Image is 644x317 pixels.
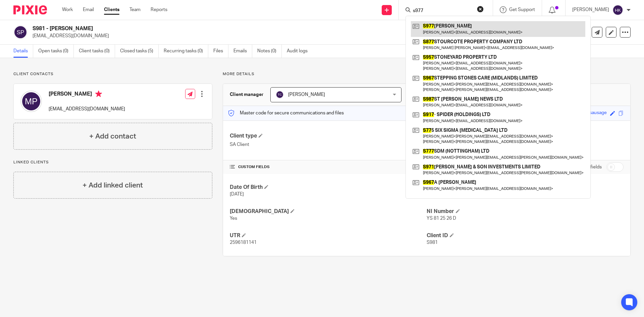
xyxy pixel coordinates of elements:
[13,160,212,165] p: Linked clients
[427,216,456,221] span: YS 81 25 26 D
[288,92,325,97] span: [PERSON_NAME]
[83,6,94,13] a: Email
[89,131,136,142] h4: + Add contact
[230,216,237,221] span: Yes
[13,71,212,77] p: Client contacts
[427,240,438,245] span: S981
[509,7,535,12] span: Get Support
[83,180,143,191] h4: + Add linked client
[49,91,125,99] h4: [PERSON_NAME]
[230,208,427,215] h4: [DEMOGRAPHIC_DATA]
[230,192,244,197] span: [DATE]
[129,6,141,13] a: Team
[287,45,313,58] a: Audit logs
[213,45,228,58] a: Files
[230,164,427,170] h4: CUSTOM FIELDS
[233,45,252,58] a: Emails
[33,25,438,32] h2: S981 - [PERSON_NAME]
[230,240,257,245] span: 2596181141
[427,208,624,215] h4: NI Number
[572,6,609,13] p: [PERSON_NAME]
[276,91,284,99] img: svg%3E
[120,45,159,58] a: Closed tasks (5)
[412,8,473,14] input: Search
[230,184,427,191] h4: Date Of Birth
[230,133,427,140] h4: Client type
[151,6,167,13] a: Reports
[95,91,102,97] i: Primary
[38,45,74,58] a: Open tasks (0)
[79,45,115,58] a: Client tasks (0)
[164,45,208,58] a: Recurring tasks (0)
[230,141,427,148] p: SA Client
[20,91,42,112] img: svg%3E
[427,232,624,239] h4: Client ID
[33,33,539,39] p: [EMAIL_ADDRESS][DOMAIN_NAME]
[230,232,427,239] h4: UTR
[257,45,282,58] a: Notes (0)
[49,106,125,112] p: [EMAIL_ADDRESS][DOMAIN_NAME]
[612,5,623,15] img: svg%3E
[13,25,28,39] img: svg%3E
[230,91,264,98] h3: Client manager
[228,110,344,116] p: Master code for secure communications and files
[62,6,73,13] a: Work
[477,6,484,12] button: Clear
[104,6,119,13] a: Clients
[13,45,33,58] a: Details
[13,5,47,14] img: Pixie
[223,71,631,77] p: More details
